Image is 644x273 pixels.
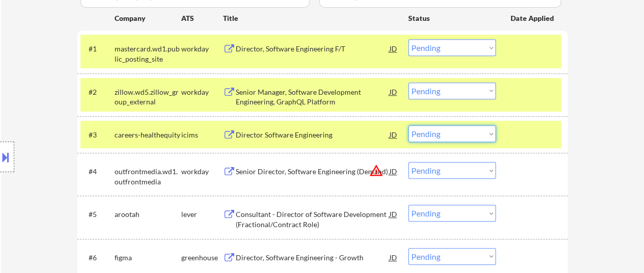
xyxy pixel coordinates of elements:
[511,13,555,23] div: Date Applied
[236,44,389,54] div: Director, Software Engineering F/T
[236,209,389,229] div: Consultant - Director of Software Development (Fractional/Contract Role)
[89,253,106,263] div: #6
[388,125,399,144] div: JD
[408,9,496,27] div: Status
[181,130,223,140] div: icims
[236,87,389,107] div: Senior Manager, Software Development Engineering, GraphQL Platform
[181,253,223,263] div: greenhouse
[115,13,181,23] div: Company
[236,167,389,177] div: Senior Director, Software Engineering (Demand)
[115,44,181,64] div: mastercard.wd1.public_posting_site
[236,253,389,263] div: Director, Software Engineering - Growth
[181,87,223,97] div: workday
[223,13,399,23] div: Title
[181,167,223,177] div: workday
[181,209,223,220] div: lever
[388,248,399,266] div: JD
[388,162,399,180] div: JD
[388,205,399,223] div: JD
[236,130,389,140] div: Director Software Engineering
[89,44,106,54] div: #1
[181,13,223,23] div: ATS
[115,253,181,263] div: figma
[388,39,399,58] div: JD
[369,163,383,178] button: warning_amber
[181,44,223,54] div: workday
[388,83,399,101] div: JD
